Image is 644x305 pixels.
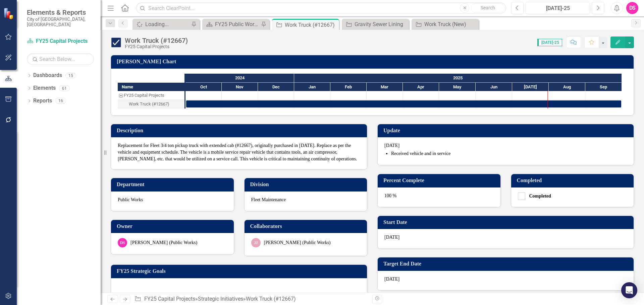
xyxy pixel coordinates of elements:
[186,100,621,107] div: Task: Start date: 2024-10-01 End date: 2025-09-30
[251,197,286,202] span: Fleet Maintenance
[403,83,439,91] div: Apr
[124,91,164,100] div: FY25 Capital Projects
[118,83,184,91] div: Name
[413,20,477,28] a: Work Truck (New)
[117,181,230,187] h3: Department
[27,16,94,27] small: City of [GEOGRAPHIC_DATA], [GEOGRAPHIC_DATA]
[27,8,94,16] span: Elements & Reports
[215,20,259,28] div: FY25 Public Works - Strategic Plan
[383,128,630,134] h3: Update
[384,235,399,240] span: [DATE]
[204,20,259,28] a: FY25 Public Works - Strategic Plan
[246,296,296,302] div: Work Truck (#12667)
[185,83,222,91] div: Oct
[383,261,630,267] h3: Target End Date
[33,97,52,105] a: Reports
[384,142,627,149] p: [DATE]
[355,20,407,28] div: Gravity Sewer Lining
[118,197,143,202] span: Public Works
[526,2,590,14] button: [DATE]-25
[439,83,476,91] div: May
[330,83,367,91] div: Feb
[118,100,184,108] div: Work Truck (#12667)
[118,100,184,108] div: Task: Start date: 2024-10-01 End date: 2025-09-30
[384,277,399,282] span: [DATE]
[59,85,70,91] div: 61
[145,20,190,28] div: Loading...
[55,98,66,104] div: 16
[33,84,56,92] a: Elements
[129,100,169,108] div: Work Truck (#12667)
[621,282,637,298] div: Open Intercom Messenger
[118,142,360,162] p: Replacement for Fleet 3/4 ton pickup truck with extended cab (#12667), originally purchased in [D...
[33,72,62,79] a: Dashboards
[424,20,477,28] div: Work Truck (New)
[343,20,407,28] a: Gravity Sewer Lining
[144,296,195,302] a: FY25 Capital Projects
[528,4,588,12] div: [DATE]-25
[65,73,76,78] div: 15
[512,83,549,91] div: Jul
[258,83,294,91] div: Dec
[367,83,403,91] div: Mar
[537,39,562,46] span: [DATE]-25
[118,91,184,100] div: Task: FY25 Capital Projects Start date: 2024-10-01 End date: 2024-10-02
[130,239,197,246] div: [PERSON_NAME] (Public Works)
[250,181,364,187] h3: Division
[383,219,630,225] h3: Start Date
[117,268,364,274] h3: FY25 Strategic Goals
[27,53,94,65] input: Search Below...
[222,83,258,91] div: Nov
[250,223,364,229] h3: Collaborators
[294,74,622,82] div: 2025
[383,177,497,183] h3: Percent Complete
[198,296,243,302] a: Strategic Initiatives
[117,223,230,229] h3: Owner
[125,37,188,44] div: Work Truck (#12667)
[125,44,188,49] div: FY25 Capital Projects
[549,83,585,91] div: Aug
[517,177,631,183] h3: Completed
[3,7,15,19] img: ClearPoint Strategy
[471,3,504,13] button: Search
[476,83,512,91] div: Jun
[626,2,638,14] button: DS
[378,187,500,207] div: 100 %
[117,128,364,134] h3: Description
[136,2,506,14] input: Search ClearPoint...
[251,238,261,247] div: JJ
[111,37,121,48] img: Completed
[285,21,337,29] div: Work Truck (#12667)
[118,238,127,247] div: DS
[118,91,184,100] div: FY25 Capital Projects
[294,83,330,91] div: Jan
[391,150,627,157] li: Received vehicle and in service
[134,20,190,28] a: Loading...
[117,59,630,65] h3: [PERSON_NAME] Chart
[481,5,495,10] span: Search
[185,74,294,82] div: 2024
[264,239,331,246] div: [PERSON_NAME] (Public Works)
[585,83,622,91] div: Sep
[135,295,367,303] div: » »
[27,37,94,45] a: FY25 Capital Projects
